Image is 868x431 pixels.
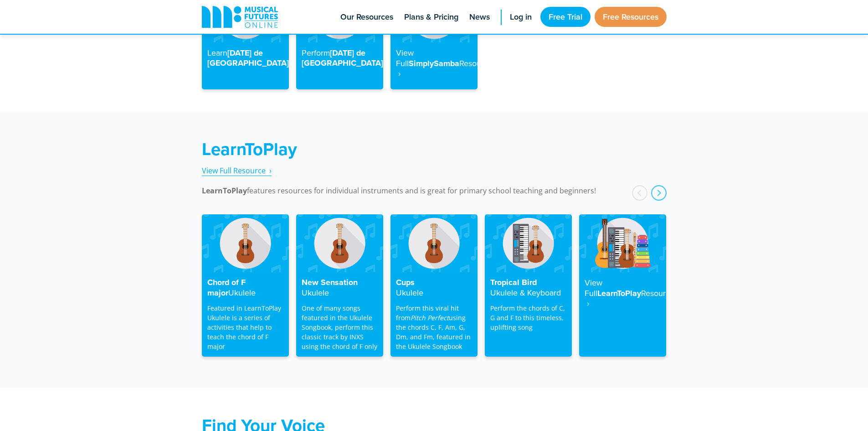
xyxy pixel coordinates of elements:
[396,303,472,351] p: Perform this viral hit from using the chords C, F, Am, G, Dm, and Fm, featured in the Ukulele Son...
[207,47,227,58] strong: Learn
[585,287,674,309] strong: Resource ‎ ›
[396,57,493,79] strong: Resource ‎ ›
[202,136,297,161] strong: LearnToPlay
[595,7,667,27] a: Free Resources
[540,7,591,27] a: Free Trial
[207,278,283,298] h4: Chord of F major
[202,166,272,176] a: View Full Resource‎‏‏‎ ‎ ›
[390,214,478,357] a: CupsUkulele Perform this viral hit fromPitch Perfectusing the chords C, F, Am, G, Dm, and Fm, fea...
[302,47,330,58] strong: Perform
[302,287,329,298] strong: Ukulele
[404,11,458,23] span: Plans & Pricing
[340,11,393,23] span: Our Resources
[302,278,378,298] h4: New Sensation
[396,48,472,79] h4: SimplySamba
[490,278,566,298] h4: Tropical Bird
[202,214,289,357] a: Chord of F majorUkulele Featured in LearnToPlay Ukulele is a series of activities that help to te...
[579,214,666,357] a: View FullLearnToPlayResource ‎ ›
[490,287,561,298] strong: Ukulele & Keyboard
[302,303,378,351] p: One of many songs featured in the Ukulele Songbook, perform this classic track by INXS using the ...
[396,278,472,298] h4: Cups
[585,277,602,299] strong: View Full
[651,185,667,201] div: next
[485,214,572,357] a: Tropical BirdUkulele & Keyboard Perform the chords of C, G and F to this timeless, uplifting song
[296,214,383,357] a: New SensationUkulele One of many songs featured in the Ukulele Songbook, perform this classic tra...
[396,47,414,69] strong: View Full
[207,303,283,351] p: Featured in LearnToPlay Ukulele is a series of activities that help to teach the chord of F major
[411,313,449,322] em: Pitch Perfect
[490,303,566,332] p: Perform the chords of C, G and F to this timeless, uplifting song
[207,48,283,68] h4: [DATE] de [GEOGRAPHIC_DATA]
[302,48,378,68] h4: [DATE] de [GEOGRAPHIC_DATA]
[632,185,647,201] div: prev
[228,287,256,298] strong: Ukulele
[469,11,490,23] span: News
[202,185,667,196] p: features resources for individual instruments and is great for primary school teaching and beginn...
[396,287,423,298] strong: Ukulele
[202,186,247,196] strong: LearnToPlay
[585,278,661,309] h4: LearnToPlay
[510,11,532,23] span: Log in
